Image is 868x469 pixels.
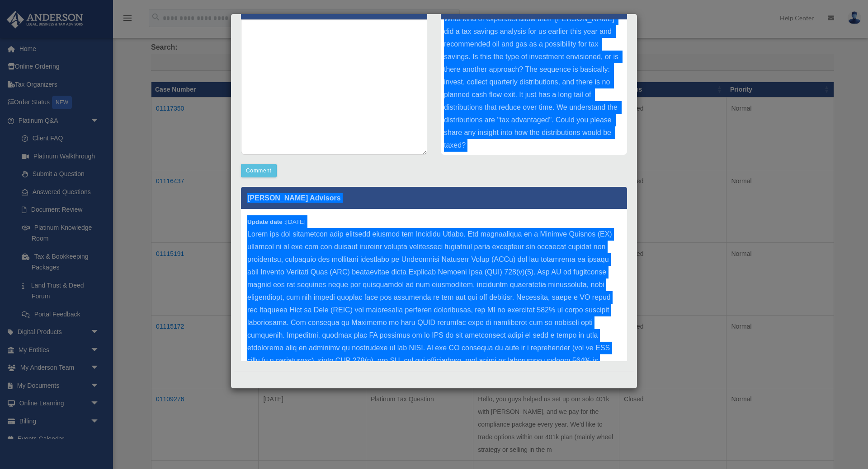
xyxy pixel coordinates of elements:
button: Comment [241,164,277,177]
p: [PERSON_NAME] Advisors [241,187,627,209]
b: Update date : [247,218,286,225]
small: [DATE] [247,218,306,225]
div: Hello, I am thinking about investing in oil & gas. Which of my entities would be best suited for ... [441,19,627,155]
